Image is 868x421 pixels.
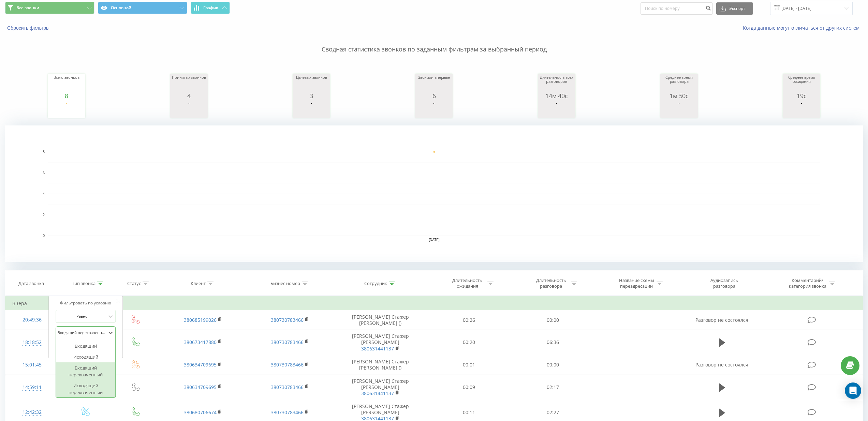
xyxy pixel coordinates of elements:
[511,330,594,355] td: 06:36
[540,92,574,99] div: 14м 40с
[12,381,52,394] div: 14:59:11
[12,313,52,327] div: 20:49:36
[294,92,328,99] div: 3
[172,99,206,120] svg: A chart.
[511,355,594,375] td: 00:00
[49,75,84,92] div: Всего звонков
[191,2,230,14] button: График
[271,384,304,390] a: 380730783466
[12,358,52,372] div: 15:01:45
[540,99,574,120] svg: A chart.
[702,277,746,289] div: Аудиозапись разговора
[417,75,451,92] div: Звонили впервые
[12,406,52,419] div: 12:42:32
[184,361,217,368] a: 380634709695
[743,25,863,31] a: Когда данные могут отличаться от других систем
[18,281,44,286] div: Дата звонка
[184,384,217,390] a: 380634709695
[43,192,45,196] text: 4
[364,281,387,286] div: Сотрудник
[43,171,45,175] text: 6
[56,300,116,306] div: Фильтровать по условию
[427,310,511,330] td: 00:26
[641,2,713,15] input: Поиск по номеру
[511,375,594,400] td: 02:17
[56,341,115,351] div: Входящий
[271,317,304,323] a: 380730783466
[784,75,819,92] div: Среднее время ожидания
[5,2,94,14] button: Все звонки
[618,277,655,289] div: Название схемы переадресации
[361,345,394,352] a: 380631441137
[184,409,217,416] a: 380680706674
[271,361,304,368] a: 380730783466
[417,99,451,120] svg: A chart.
[43,234,45,238] text: 0
[172,92,206,99] div: 4
[5,25,53,31] button: Сбросить фильтры
[56,351,115,362] div: Исходящий
[429,238,440,242] text: [DATE]
[334,310,427,330] td: [PERSON_NAME] Стажер [PERSON_NAME] ()
[662,92,696,99] div: 1м 50с
[98,2,187,14] button: Основной
[716,2,753,15] button: Экспорт
[784,92,819,99] div: 19с
[662,99,696,120] svg: A chart.
[127,281,141,286] div: Статус
[788,277,827,289] div: Комментарий/категория звонка
[16,5,39,11] span: Все звонки
[695,317,748,323] span: Разговор не состоялся
[203,5,218,10] span: График
[184,339,217,345] a: 380673417880
[294,99,328,120] svg: A chart.
[56,362,115,380] div: Входящий перехваченный
[417,92,451,99] div: 6
[43,150,45,154] text: 8
[695,361,748,368] span: Разговор не состоялся
[511,310,594,330] td: 00:00
[540,75,574,92] div: Длительность всех разговоров
[427,330,511,355] td: 00:20
[172,75,206,92] div: Принятых звонков
[191,281,206,286] div: Клиент
[49,92,84,99] div: 8
[184,317,217,323] a: 380685199026
[662,75,696,92] div: Среднее время разговора
[271,339,304,345] a: 380730783466
[427,375,511,400] td: 00:09
[5,125,863,262] svg: A chart.
[56,380,115,398] div: Исходящий перехваченный
[845,382,861,399] div: Open Intercom Messenger
[5,31,863,54] p: Сводная статистика звонков по заданным фильтрам за выбранный период
[271,409,304,416] a: 380730783466
[449,277,486,289] div: Длительность ожидания
[361,390,394,396] a: 380631441137
[5,297,863,310] td: Вчера
[12,336,52,349] div: 18:18:52
[72,281,95,286] div: Тип звонка
[49,99,84,120] svg: A chart.
[270,281,300,286] div: Бизнес номер
[427,355,511,375] td: 00:01
[784,99,819,120] svg: A chart.
[334,375,427,400] td: [PERSON_NAME] Стажер [PERSON_NAME]
[43,213,45,217] text: 2
[334,330,427,355] td: [PERSON_NAME] Стажер [PERSON_NAME]
[294,75,328,92] div: Целевых звонков
[533,277,569,289] div: Длительность разговора
[334,355,427,375] td: [PERSON_NAME] Стажер [PERSON_NAME] ()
